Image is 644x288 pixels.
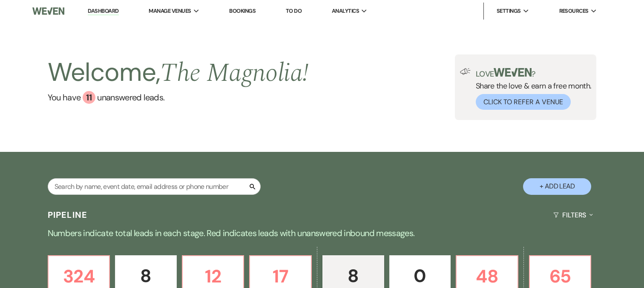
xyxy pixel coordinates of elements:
a: To Do [286,7,302,14]
img: weven-logo-green.svg [494,68,532,77]
span: Manage Venues [149,7,191,15]
button: Click to Refer a Venue [476,94,571,110]
img: loud-speaker-illustration.svg [460,68,471,75]
h3: Pipeline [48,209,88,221]
a: You have 11 unanswered leads. [48,91,309,104]
img: Weven Logo [32,2,64,20]
button: Filters [550,204,596,226]
input: Search by name, event date, email address or phone number [48,178,261,195]
p: Love ? [476,68,592,78]
a: Dashboard [88,7,118,15]
div: 11 [83,91,95,104]
span: Analytics [332,7,359,15]
h2: Welcome, [48,54,309,91]
span: Resources [559,7,589,15]
span: Settings [497,7,521,15]
a: Bookings [229,7,256,14]
button: + Add Lead [523,178,591,195]
p: Numbers indicate total leads in each stage. Red indicates leads with unanswered inbound messages. [15,226,629,240]
div: Share the love & earn a free month. [471,68,592,110]
span: The Magnolia ! [160,54,308,93]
